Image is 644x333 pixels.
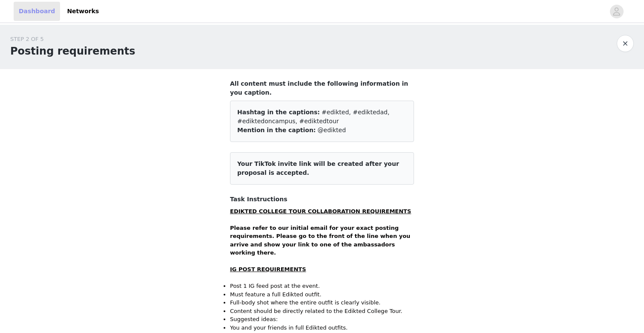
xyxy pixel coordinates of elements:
p: Content should be directly related to the Edikted College Tour. [230,307,414,316]
a: Networks [62,2,104,21]
span: Your TikTok invite link will be created after your proposal is accepted. [237,160,399,176]
span: Hashtag in the captions: [237,109,320,116]
a: Dashboard [14,2,60,21]
p: You and your friends in full Edikted outfits. [230,324,414,332]
p: Must feature a full Edikted outfit. [230,290,414,299]
p: Post 1 IG feed post at the event. [230,282,414,290]
div: STEP 2 OF 5 [10,35,135,43]
strong: EDIKTED COLLEGE TOUR COLLABORATION REQUIREMENTS [230,208,411,214]
div: avatar [612,5,621,18]
span: #edikted, #ediktedad, #ediktedoncampus, #ediktedtour [237,109,389,125]
h4: All content must include the following information in you caption. [230,79,414,97]
p: Full-body shot where the entire outfit is clearly visible. [230,298,414,307]
strong: IG POST REQUIREMENTS [230,266,306,272]
h1: Posting requirements [10,43,135,59]
p: Suggested ideas: [230,315,414,324]
strong: Please refer to our initial email for your exact posting requirements. Please go to the front of ... [230,225,410,256]
h4: Task Instructions [230,195,414,204]
span: @edikted [318,127,346,133]
span: Mention in the caption: [237,127,316,133]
